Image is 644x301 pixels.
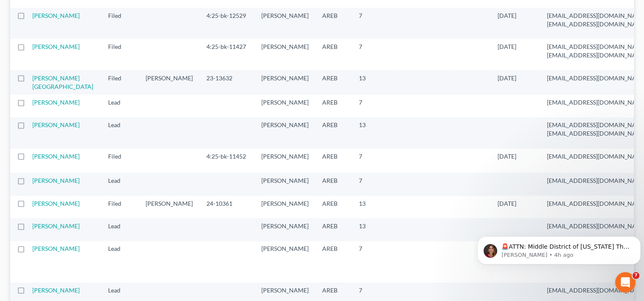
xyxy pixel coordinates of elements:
td: [PERSON_NAME] [255,117,315,148]
td: 13 [352,117,395,148]
td: AREB [315,39,352,70]
span: 7 [633,272,639,279]
td: 13 [352,196,395,218]
a: [PERSON_NAME] [32,12,80,19]
iframe: Intercom live chat [615,272,635,292]
td: 23-13632 [200,70,255,94]
a: [PERSON_NAME] [32,177,80,184]
td: 7 [352,173,395,195]
td: Lead [101,117,139,148]
td: AREB [315,241,352,282]
a: [PERSON_NAME] [32,153,80,160]
td: [PERSON_NAME] [255,173,315,195]
a: [PERSON_NAME] [32,287,80,294]
td: Filed [101,8,139,39]
td: 4:25-bk-11452 [200,148,255,173]
td: [DATE] [491,39,540,70]
td: AREB [315,196,352,218]
td: [DATE] [491,8,540,39]
td: 7 [352,39,395,70]
td: [PERSON_NAME] [255,70,315,94]
a: [PERSON_NAME] [32,245,80,252]
td: Lead [101,241,139,282]
td: Filed [101,39,139,70]
td: 13 [352,218,395,241]
td: 7 [352,8,395,39]
td: Lead [101,218,139,241]
td: 24-10361 [200,196,255,218]
td: 7 [352,148,395,173]
td: AREB [315,148,352,173]
a: [PERSON_NAME] [32,99,80,106]
td: [PERSON_NAME] [255,39,315,70]
td: [PERSON_NAME] [255,94,315,117]
a: [PERSON_NAME] [32,43,80,50]
td: AREB [315,94,352,117]
td: [DATE] [491,70,540,94]
td: [DATE] [491,196,540,218]
a: [PERSON_NAME] [32,121,80,128]
td: 7 [352,241,395,282]
td: AREB [315,117,352,148]
a: [PERSON_NAME][GEOGRAPHIC_DATA] [32,74,93,90]
a: [PERSON_NAME] [32,200,80,207]
td: AREB [315,173,352,195]
td: [PERSON_NAME] [255,218,315,241]
td: Filed [101,70,139,94]
iframe: Intercom notifications message [474,219,644,278]
td: AREB [315,218,352,241]
td: Lead [101,173,139,195]
td: Filed [101,196,139,218]
td: AREB [315,8,352,39]
td: [DATE] [491,148,540,173]
td: [PERSON_NAME] [255,8,315,39]
a: [PERSON_NAME] [32,222,80,230]
td: [PERSON_NAME] [139,70,200,94]
td: 4:25-bk-11427 [200,39,255,70]
td: 4:25-bk-12529 [200,8,255,39]
td: Lead [101,94,139,117]
td: [PERSON_NAME] [255,148,315,173]
td: Filed [101,148,139,173]
td: 7 [352,94,395,117]
td: [PERSON_NAME] [139,196,200,218]
td: [PERSON_NAME] [255,196,315,218]
td: AREB [315,70,352,94]
td: 13 [352,70,395,94]
td: [PERSON_NAME] [255,241,315,282]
